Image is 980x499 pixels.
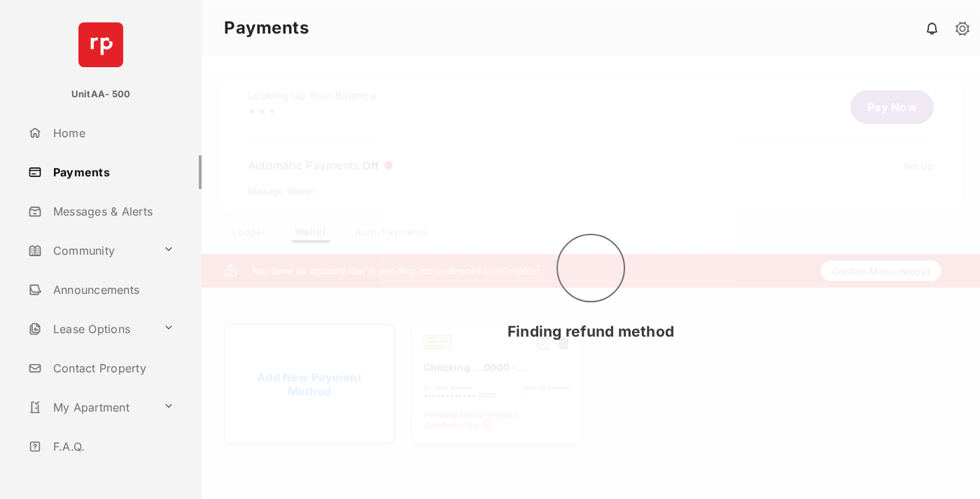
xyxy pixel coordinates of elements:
[22,273,202,307] a: Announcements
[507,323,674,340] span: Finding refund method
[71,87,131,101] p: UnitAA- 500
[22,116,202,150] a: Home
[224,20,309,36] strong: Payments
[22,195,202,228] a: Messages & Alerts
[22,155,202,189] a: Payments
[22,430,202,463] a: F.A.Q.
[22,391,157,424] a: My Apartment
[22,234,157,267] a: Community
[22,351,202,385] a: Contact Property
[22,312,157,346] a: Lease Options
[78,22,123,67] img: svg+xml;base64,PHN2ZyB4bWxucz0iaHR0cDovL3d3dy53My5vcmcvMjAwMC9zdmciIHdpZHRoPSI2NCIgaGVpZ2h0PSI2NC...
